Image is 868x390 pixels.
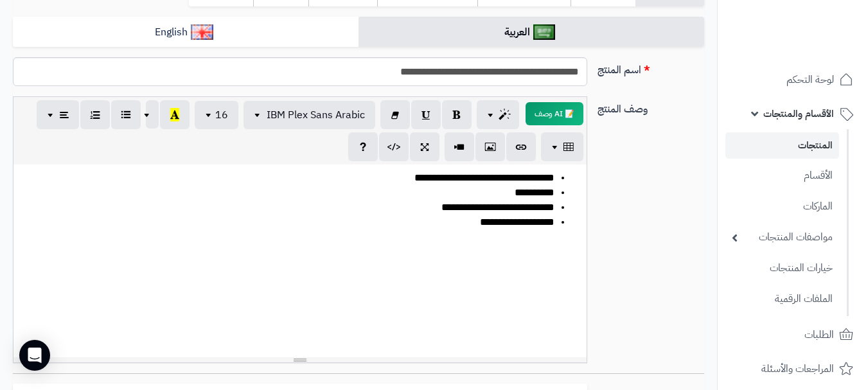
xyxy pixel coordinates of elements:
a: الأقسام [725,162,839,190]
a: المراجعات والأسئلة [725,353,860,384]
span: الطلبات [804,326,834,344]
a: الملفات الرقمية [725,285,839,313]
span: الأقسام والمنتجات [763,105,834,123]
img: logo-2.png [781,36,856,63]
span: IBM Plex Sans Arabic [267,107,365,123]
a: English [13,17,359,48]
img: العربية [533,24,556,40]
div: Open Intercom Messenger [19,340,50,371]
a: خيارات المنتجات [725,254,839,282]
label: وصف المنتج [592,96,709,117]
a: لوحة التحكم [725,64,860,95]
a: الماركات [725,193,839,220]
span: المراجعات والأسئلة [761,360,834,378]
a: الطلبات [725,319,860,350]
span: 16 [215,107,228,123]
button: 📝 AI وصف [526,102,583,125]
a: مواصفات المنتجات [725,224,839,251]
img: English [191,24,213,40]
button: IBM Plex Sans Arabic [244,101,375,129]
span: لوحة التحكم [786,71,834,89]
button: 16 [195,101,238,129]
label: اسم المنتج [592,57,709,78]
a: العربية [359,17,704,48]
a: المنتجات [725,132,839,159]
